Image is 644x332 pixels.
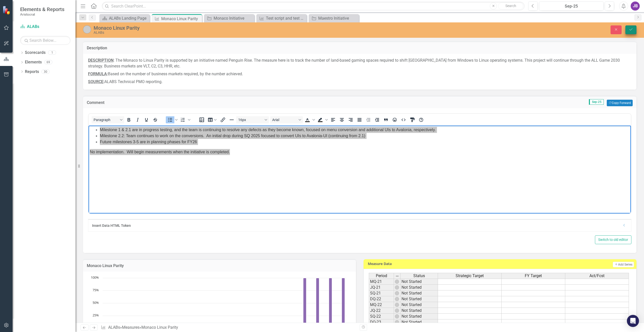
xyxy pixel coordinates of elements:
[272,118,297,122] span: Arial
[197,116,206,123] button: Insert image
[408,116,417,123] button: CSS Editor
[179,116,191,123] div: Numbered list
[205,15,253,21] a: Monaco Initiative
[399,116,408,123] button: HTML Editor
[87,264,352,268] h3: Monaco Linux Parity
[25,59,42,65] a: Elements
[395,274,399,278] img: 8DAGhfEEPCf229AAAAAElFTkSuQmCC
[266,15,305,21] div: Test script and test case (Platforms and GDKs) automation
[92,116,124,123] button: Block Paragraph
[395,280,399,284] img: wEE9TsDyXodHwAAAABJRU5ErkJggg==
[303,116,316,123] div: Text color Black
[310,15,358,21] a: Maestro Initiative
[83,25,91,33] img: Not Started
[613,262,634,267] button: Add Series
[413,274,425,278] span: Status
[346,116,355,123] button: Align right
[102,2,525,11] input: Search ClearPoint...
[219,116,227,123] button: Insert/edit link
[400,279,438,285] td: Not Started
[395,297,399,301] img: wEE9TsDyXodHwAAAABJRU5ErkJggg==
[395,291,399,295] img: wEE9TsDyXodHwAAAABJRU5ErkJggg==
[109,278,345,328] g: Strategic Target, bar series 3 of 3 with 19 bars.
[94,118,118,122] span: Paragraph
[3,6,11,15] img: ClearPoint Strategy
[318,15,358,21] div: Maestro Initiative
[227,116,236,123] button: Horizontal line
[101,15,148,21] a: ALABs Landing Page
[89,126,631,213] iframe: Rich Text Area
[238,118,263,122] span: 16px
[369,314,394,319] td: SQ-22
[92,223,620,228] div: Insert Data HTML Token
[151,116,159,123] button: Strikethrough
[236,116,269,123] button: Font size 16px
[94,31,397,34] div: ALABs
[91,275,99,280] text: 100%
[109,15,148,21] div: ALABs Landing Page
[258,15,305,21] a: Test script and test case (Platforms and GDKs) automation
[395,320,399,324] img: wEE9TsDyXodHwAAAABJRU5ErkJggg==
[364,116,373,123] button: Decrease indent
[541,3,602,9] div: Sep-25
[456,274,484,278] span: Strategic Target
[395,285,399,289] img: wEE9TsDyXodHwAAAABJRU5ErkJggg==
[400,319,438,325] td: Not Started
[395,303,399,307] img: wEE9TsDyXodHwAAAABJRU5ErkJggg==
[88,79,104,84] strong: :
[141,325,178,330] div: Monaco Linux Parity
[88,58,113,63] strong: DESCRIPTION
[316,278,319,328] path: MQ-25, 100. Strategic Target.
[20,6,64,12] span: Elements & Reports
[539,2,603,11] button: Sep-25
[48,51,56,55] div: 1
[607,100,633,106] button: Copy Forward
[369,296,394,302] td: DQ-22
[369,290,394,296] td: SQ-21
[303,278,306,328] path: DQ-25, 100. Strategic Target.
[25,69,39,75] a: Reports
[93,313,99,317] text: 25%
[338,116,346,123] button: Align center
[94,25,397,31] div: Monaco Linux Parity
[88,58,631,70] p: : The Monaco to Linux Parity is supported by an initiative named Penguin Rise. The measure here i...
[88,70,631,78] p: Based on the number of business markets required, by the number achieved.
[87,46,633,50] h3: Description
[400,302,438,308] td: Not Started
[589,274,605,278] span: Act/Fcst
[376,274,387,278] span: Period
[368,262,509,266] h3: Measure Data
[316,116,329,123] div: Background color Black
[342,278,345,328] path: SQ-25, 100. Strategic Target.
[395,314,399,318] img: wEE9TsDyXodHwAAAABJRU5ErkJggg==
[355,116,364,123] button: Justify
[88,71,107,76] span: FORMULA
[369,308,394,314] td: JQ-22
[373,116,381,123] button: Increase indent
[88,78,631,85] p: ALABS Technical PMO reporting.
[161,16,201,22] div: Monaco Linux Parity
[44,60,52,64] div: 69
[627,315,639,327] div: Open Intercom Messenger
[20,12,64,16] small: Aristocrat
[498,3,523,10] button: Search
[400,308,438,314] td: Not Started
[87,100,243,105] h3: Comment
[108,325,120,330] a: ALABs
[395,309,399,313] img: wEE9TsDyXodHwAAAABJRU5ErkJggg==
[400,290,438,296] td: Not Started
[142,116,151,123] button: Underline
[329,116,337,123] button: Align left
[214,15,253,21] div: Monaco Initiative
[206,116,218,123] button: Table
[631,2,640,11] button: JB
[88,71,108,76] strong: :
[42,69,50,74] div: 30
[133,116,142,123] button: Italic
[329,278,332,328] path: JQ-25, 100. Strategic Target.
[369,319,394,325] td: DQ-23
